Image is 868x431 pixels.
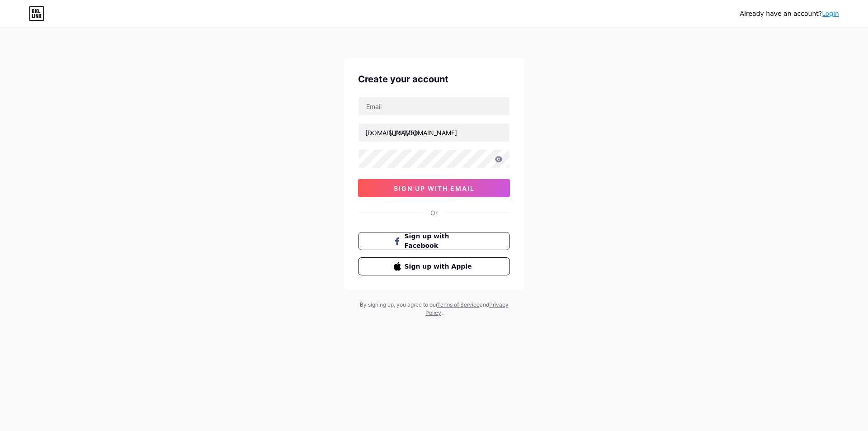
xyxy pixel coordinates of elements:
button: sign up with email [358,179,510,197]
div: Already have an account? [740,9,839,19]
button: Sign up with Facebook [358,232,510,250]
span: sign up with email [394,185,475,192]
input: Email [359,97,509,115]
button: Sign up with Apple [358,257,510,275]
div: [DOMAIN_NAME]/ [365,128,419,137]
div: By signing up, you agree to our and . [357,301,511,317]
a: Login [822,10,839,17]
span: Sign up with Facebook [405,232,475,251]
input: username [359,123,509,142]
div: Or [430,208,438,218]
div: Create your account [358,72,510,86]
a: Terms of Service [437,301,480,308]
span: Sign up with Apple [405,262,475,271]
